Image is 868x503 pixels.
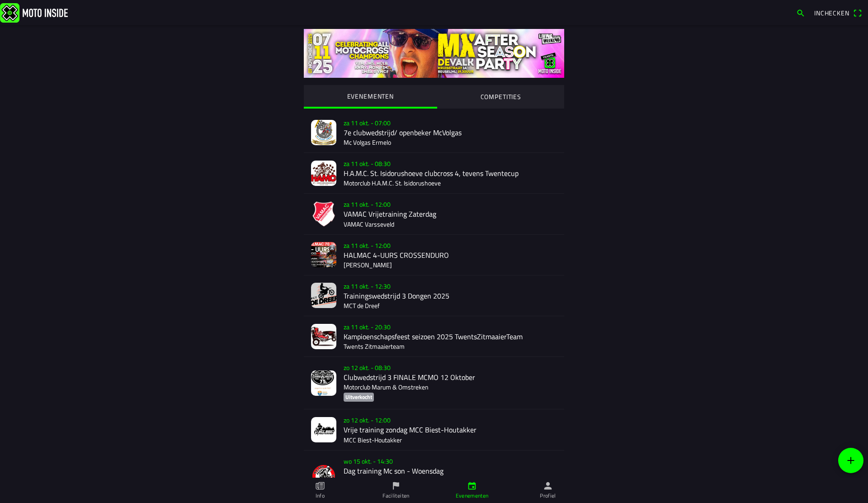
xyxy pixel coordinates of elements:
[304,451,564,503] a: wo 15 okt. - 14:30Dag training Mc son - WoensdagMc Son
[437,85,565,109] ion-segment-button: COMPETITIES
[543,481,553,491] ion-icon: person
[814,8,849,18] span: Inchecken
[311,120,336,145] img: THMduEnxugZbzBDwF3MzH7DMvmvl3WqAYhO1Leo7.jpg
[304,357,564,409] a: zo 12 okt. - 08:30Clubwedstrijd 3 FINALE MCMO 12 OktoberMotorclub Marum & OmstrekenUitverkocht
[845,455,856,466] ion-icon: add
[467,481,477,491] ion-icon: calendar
[304,112,564,153] a: za 11 okt. - 07:007e clubwedstrijd/ openbeker McVolgasMc Volgas Ermelo
[315,481,325,491] ion-icon: paper
[311,283,336,308] img: lOLSn726VxCaGFNnlaZ6XcwBmXzx7kLs7LJ84tf7.jpg
[792,5,810,20] a: search
[540,492,556,500] ion-label: Profiel
[304,235,564,275] a: za 11 okt. - 12:00HALMAC 4-UURS CROSSENDURO[PERSON_NAME]
[304,275,564,316] a: za 11 okt. - 12:30Trainingswedstrijd 3 Dongen 2025MCT de Dreef
[304,409,564,450] a: zo 12 okt. - 12:00Vrije training zondag MCC Biest-HoutakkerMCC Biest-Houtakker
[304,153,564,194] a: za 11 okt. - 08:30H.A.M.C. St. Isidorushoeve clubcross 4, tevens TwentecupMotorclub H.A.M.C. St. ...
[304,194,564,234] a: za 11 okt. - 12:00VAMAC Vrijetraining ZaterdagVAMAC Varsseveld
[311,370,336,396] img: LbgcGXuqXOdSySK6PB7o2dOaBt0ybU5wRIfe5Jy9.jpeg
[304,316,564,357] a: za 11 okt. - 20:30Kampioenschapsfeest seizoen 2025 TwentsZitmaaierTeamTwents Zitmaaierteam
[311,417,336,442] img: udXvP7Q40fbfxa2ax9mk5mhe0p4WM8gNconRuIYX.jpg
[391,481,401,491] ion-icon: flag
[304,29,564,78] img: yS2mQ5x6lEcu9W3BfYyVKNTZoCZvkN0rRC6TzDTC.jpg
[382,492,409,500] ion-label: Faciliteiten
[311,201,336,227] img: v9dGZK5reyYm73L8fVLQfsKLiH63YLQ0bKJGJFiz.png
[304,85,437,109] ion-segment-button: EVENEMENTEN
[311,161,336,186] img: VKajdniqjPdfGtOxPxspowHv8Zg9m7r8m0pP2B5F.jpg
[810,5,866,20] a: Incheckenqr scanner
[311,324,336,349] img: Q64ZTDhyUiaRHvaZ72GlsHQIyvLOgsUgZS6dcXa8.jpg
[311,464,336,489] img: sfRBxcGZmvZ0K6QUyq9TbY0sbKJYVDoKWVN9jkDZ.png
[311,242,336,267] img: bD1QfD7cjjvvy8tJsAtyZsr4i7dTRjiIDKDsOcfj.jpg
[456,492,489,500] ion-label: Evenementen
[316,492,325,500] ion-label: Info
